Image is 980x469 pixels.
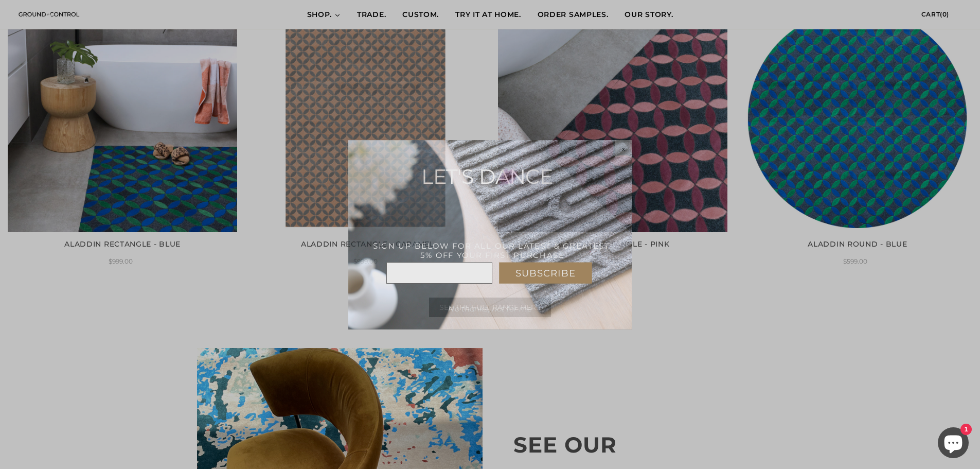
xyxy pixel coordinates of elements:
[499,262,592,283] div: SUBSCRIBE
[935,427,972,461] inbox-online-store-chat: Shopify online store chat
[373,241,612,260] span: SIGN UP BELOW FOR ALL OUR LATEST & GREATEST. 5% OFF YOUR FIRST PURCHASE
[622,145,625,152] span: x
[421,164,553,189] span: LET'S DANCE
[386,262,492,283] input: Email Address
[515,267,576,279] span: SUBSCRIBE
[448,304,531,314] span: No thanks, not for me
[434,300,546,317] div: No thanks, not for me
[615,140,632,157] div: x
